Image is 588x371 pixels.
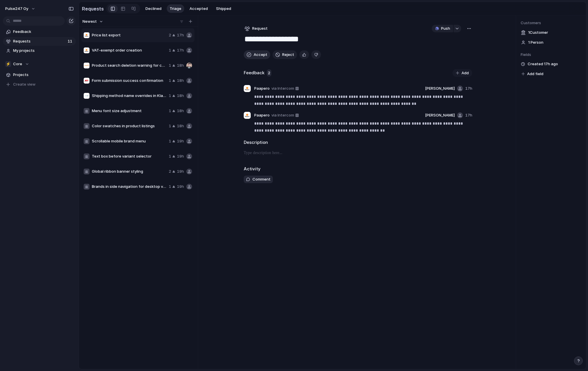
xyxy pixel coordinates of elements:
span: Comment [252,176,271,182]
button: Pulse247 Oy [3,4,38,13]
span: 18h [177,93,184,99]
span: 1 [169,47,171,53]
span: Add field [527,71,543,77]
button: Newest [82,18,104,25]
span: 17h [465,112,472,118]
span: 19h [177,153,184,159]
button: Add [452,69,472,77]
h2: Requests [82,5,104,12]
button: Create view [3,80,76,89]
button: Reject [273,50,297,59]
a: Requests11 [3,37,76,46]
span: 18h [177,63,184,68]
span: Core [13,61,22,67]
span: 18h [177,78,184,84]
h2: Activity [244,166,261,172]
span: Paapero [254,86,270,91]
span: Form submission success confirmation [92,78,166,84]
span: 18h [177,108,184,114]
button: Push [432,25,453,32]
button: Comment [244,176,273,183]
span: Scrollable mobile brand menu [92,138,166,144]
span: 1 Customer [528,30,548,36]
button: Accepted [187,4,211,13]
span: VAT-exempt order creation [92,47,166,53]
span: via Intercom [271,112,294,118]
span: Accepted [189,6,208,12]
span: 17h [465,86,472,91]
span: 2 [267,69,271,77]
span: 18h [177,123,184,129]
span: 1 [169,123,171,129]
span: 1 [169,93,171,99]
span: Pulse247 Oy [5,6,28,12]
span: Declined [145,6,162,12]
span: 17h [177,32,184,38]
span: 2 [169,169,171,174]
span: Text box before variant selector [92,153,166,159]
span: Request [252,26,268,31]
span: 19h [177,184,184,190]
span: [PERSON_NAME] [425,86,455,91]
span: Shipping method name overrides in Klarna Checkout [92,93,166,99]
span: Triage [170,6,181,12]
span: Requests [13,38,66,44]
a: Feedback [3,27,76,36]
span: 1 [169,78,171,84]
h2: Feedback [244,70,264,76]
span: Price list export [92,32,166,38]
span: Global ribbon banner styling [92,169,166,174]
button: Triage [167,4,184,13]
span: 1 [169,138,171,144]
span: Fields [521,52,581,58]
span: 1 Person [528,40,543,45]
span: Product search deletion warning for campaigns [92,63,166,68]
span: 11 [68,38,73,44]
span: Created 17h ago [528,61,558,67]
span: Feedback [13,29,74,35]
span: Menu font size adjustment [92,108,166,114]
span: Newest [83,19,97,24]
button: Shipped [213,4,234,13]
span: Create view [13,82,36,87]
span: Paapero [254,112,270,118]
span: 1 [169,108,171,114]
span: 19h [177,138,184,144]
span: Accept [254,52,267,58]
button: ⚡Core [3,60,76,68]
span: Customers [521,20,581,26]
a: Projects [3,70,76,79]
a: My projects [3,46,76,55]
span: Push [441,26,450,31]
span: Color swatches in product listings [92,123,166,129]
span: 19h [177,169,184,174]
span: My projects [13,48,74,54]
div: ⚡ [5,61,11,67]
span: 17h [177,47,184,53]
span: Add [461,70,469,76]
button: Request [244,25,268,32]
span: Projects [13,72,74,78]
button: Accept [244,50,270,59]
span: 2 [169,32,171,38]
span: Shipped [216,6,231,12]
span: 1 [169,184,171,190]
span: [PERSON_NAME] [425,112,455,118]
a: via Intercom [270,85,300,92]
span: via Intercom [271,86,294,91]
span: 1 [169,63,171,68]
span: Reject [282,52,294,58]
a: via Intercom [270,112,300,119]
h2: Description [244,139,472,146]
span: 1 [169,153,171,159]
button: Declined [143,4,164,13]
button: Add field [521,70,544,78]
span: Brands in side navigation for desktop view [92,184,166,190]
